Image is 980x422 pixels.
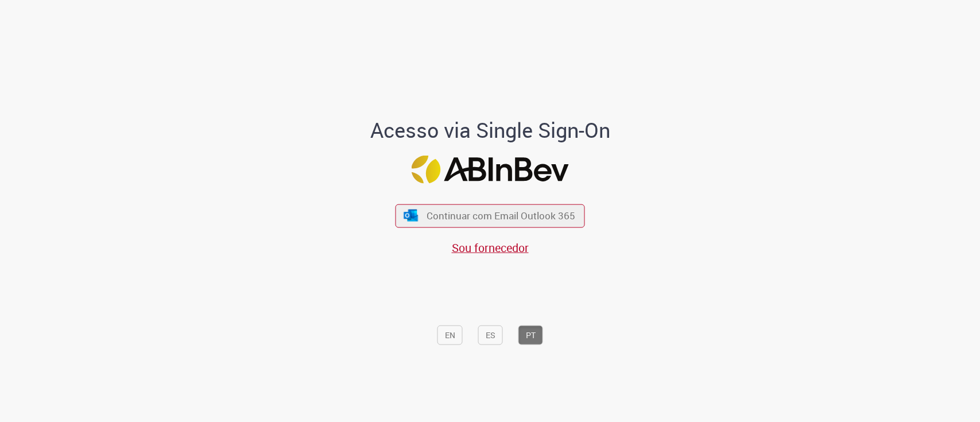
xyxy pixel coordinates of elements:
[331,119,649,142] h1: Acesso via Single Sign-On
[518,326,543,345] button: PT
[412,156,569,184] img: Logo ABInBev
[427,209,575,222] span: Continuar com Email Outlook 365
[452,240,529,255] a: Sou fornecedor
[437,326,463,345] button: EN
[396,204,585,227] button: ícone Azure/Microsoft 360 Continuar com Email Outlook 365
[402,210,419,222] img: ícone Azure/Microsoft 360
[478,326,503,345] button: ES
